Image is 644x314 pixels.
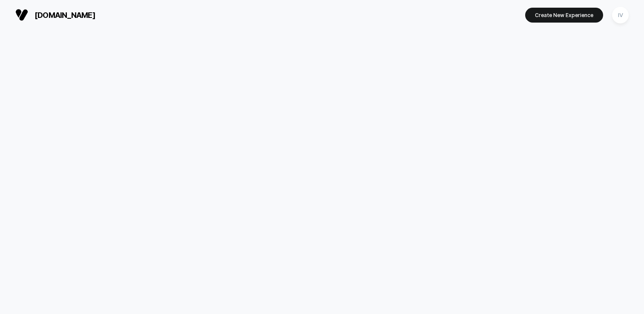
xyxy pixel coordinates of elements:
[609,6,631,24] button: IV
[612,7,629,23] div: IV
[525,8,603,23] button: Create New Experience
[15,9,28,21] img: Visually logo
[13,8,98,22] button: [DOMAIN_NAME]
[34,11,95,20] span: [DOMAIN_NAME]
